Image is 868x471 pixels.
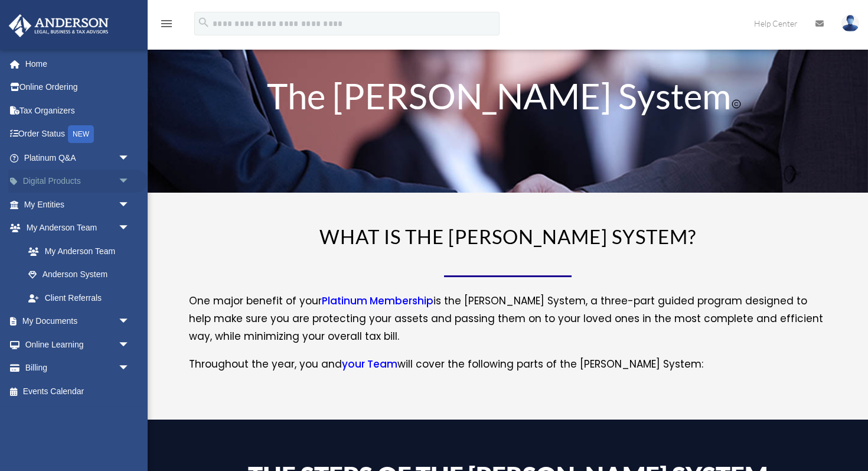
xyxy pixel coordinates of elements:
img: User Pic [841,15,859,32]
h1: The [PERSON_NAME] System [220,78,796,119]
span: arrow_drop_down [118,356,142,381]
a: your Team [342,357,397,377]
a: Anderson System [17,263,142,287]
span: WHAT IS THE [PERSON_NAME] SYSTEM? [319,225,696,248]
a: Order StatusNEW [8,122,148,147]
a: Home [8,52,148,76]
p: Throughout the year, you and will cover the following parts of the [PERSON_NAME] System: [189,356,827,373]
i: search [197,16,210,29]
a: menu [159,21,174,31]
a: Tax Organizers [8,99,148,122]
a: My Documentsarrow_drop_down [8,310,148,333]
a: Platinum Membership [322,294,433,314]
span: arrow_drop_down [118,193,142,217]
a: Client Referrals [17,286,148,310]
i: menu [159,17,174,31]
a: My Anderson Teamarrow_drop_down [8,216,148,240]
p: One major benefit of your is the [PERSON_NAME] System, a three-part guided program designed to he... [189,293,827,355]
a: Billingarrow_drop_down [8,356,148,380]
span: arrow_drop_down [118,216,142,241]
span: arrow_drop_down [118,333,142,357]
span: arrow_drop_down [118,170,142,194]
span: arrow_drop_down [118,146,142,170]
a: Online Learningarrow_drop_down [8,333,148,356]
a: Online Ordering [8,76,148,99]
a: Digital Productsarrow_drop_down [8,170,148,193]
img: Anderson Advisors Platinum Portal [5,14,112,37]
a: Platinum Q&Aarrow_drop_down [8,146,148,170]
span: arrow_drop_down [118,310,142,334]
div: NEW [68,125,94,143]
a: My Anderson Team [17,239,148,263]
a: Events Calendar [8,379,148,403]
a: My Entitiesarrow_drop_down [8,193,148,216]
